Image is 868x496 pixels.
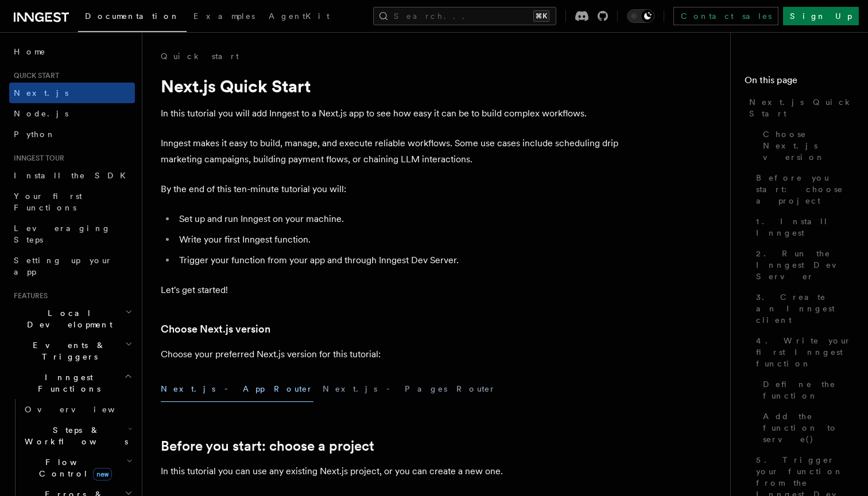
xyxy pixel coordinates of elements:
p: Inngest makes it easy to build, manage, and execute reliable workflows. Some use cases include sc... [161,135,620,167]
a: 2. Run the Inngest Dev Server [751,243,854,287]
button: Next.js - App Router [161,376,313,402]
span: Define the function [763,378,854,401]
li: Trigger your function from your app and through Inngest Dev Server. [176,252,620,268]
span: Steps & Workflows [20,424,128,447]
h1: Next.js Quick Start [161,76,620,96]
span: 1. Install Inngest [756,216,854,239]
span: Add the function to serve() [763,411,854,445]
a: Install the SDK [9,165,135,186]
a: Add the function to serve() [758,406,854,450]
span: Documentation [85,11,180,21]
button: Flow Controlnew [20,452,135,484]
button: Local Development [9,303,135,335]
span: Install the SDK [14,171,133,180]
a: Quick start [161,50,239,62]
a: Choose Next.js version [758,124,854,167]
span: Quick start [9,71,59,80]
span: 3. Create an Inngest client [756,291,854,326]
span: Examples [193,11,255,21]
span: Setting up your app [14,256,113,276]
span: Next.js Quick Start [749,96,854,119]
a: Choose Next.js version [161,321,270,337]
a: Setting up your app [9,250,135,282]
span: 4. Write your first Inngest function [756,335,854,369]
kbd: ⌘K [533,10,549,22]
span: Inngest tour [9,154,64,163]
a: Overview [20,399,135,420]
span: Features [9,291,48,300]
a: 1. Install Inngest [751,211,854,243]
button: Toggle dark mode [627,9,654,23]
button: Next.js - Pages Router [323,376,496,402]
p: Let's get started! [161,282,620,298]
a: 4. Write your first Inngest function [751,330,854,374]
span: Node.js [14,109,68,118]
a: Node.js [9,103,135,124]
a: Python [9,124,135,144]
p: By the end of this ten-minute tutorial you will: [161,181,620,197]
a: Before you start: choose a project [161,438,374,454]
a: 3. Create an Inngest client [751,287,854,330]
span: Events & Triggers [9,339,125,362]
h4: On this page [745,73,854,92]
p: Choose your preferred Next.js version for this tutorial: [161,346,620,362]
span: Choose Next.js version [763,128,854,163]
a: Define the function [758,374,854,406]
button: Steps & Workflows [20,420,135,452]
li: Set up and run Inngest on your machine. [176,211,620,227]
span: AgentKit [269,11,330,21]
button: Events & Triggers [9,335,135,367]
span: Local Development [9,307,125,330]
span: Overview [25,405,143,414]
a: AgentKit [262,3,336,31]
a: Examples [187,3,262,31]
span: Inngest Functions [9,372,124,395]
a: Next.js [9,83,135,103]
span: Python [14,130,56,139]
span: Home [14,46,46,57]
span: new [93,468,112,481]
a: Sign Up [783,7,859,25]
span: Leveraging Steps [14,224,111,244]
a: Contact sales [673,7,778,25]
a: Your first Functions [9,186,135,218]
a: Next.js Quick Start [745,92,854,124]
span: 2. Run the Inngest Dev Server [756,248,854,282]
p: In this tutorial you will add Inngest to a Next.js app to see how easy it can be to build complex... [161,106,620,122]
p: In this tutorial you can use any existing Next.js project, or you can create a new one. [161,463,620,479]
a: Leveraging Steps [9,218,135,250]
span: Your first Functions [14,192,82,212]
span: Next.js [14,88,68,97]
a: Before you start: choose a project [751,167,854,211]
a: Home [9,41,135,62]
span: Before you start: choose a project [756,172,854,206]
li: Write your first Inngest function. [176,232,620,248]
a: Documentation [78,3,187,32]
button: Inngest Functions [9,367,135,399]
button: Search...⌘K [373,7,556,25]
span: Flow Control [20,456,126,479]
